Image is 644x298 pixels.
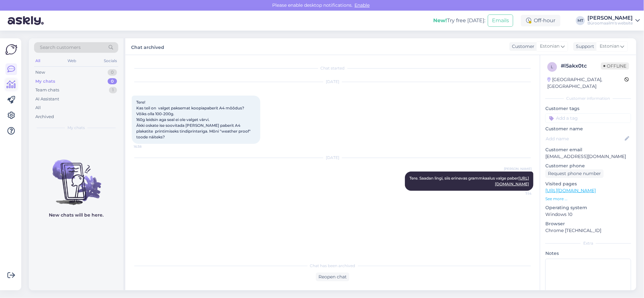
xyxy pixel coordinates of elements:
div: 1 [109,87,117,93]
div: [DATE] [132,155,533,161]
div: MT [576,16,585,25]
div: Support [573,43,594,50]
b: New! [433,17,447,23]
div: 0 [108,78,117,85]
input: Add a tag [545,113,631,123]
p: [EMAIL_ADDRESS][DOMAIN_NAME] [545,153,631,160]
img: No chats [29,148,123,206]
p: See more ... [545,196,631,202]
span: Tere! Kas teil on valget paksemat koopiapaberit A4 mõõdus? Võiks olla 100-200g. 160g leidsin aga ... [136,100,252,139]
div: Customer information [545,96,631,101]
div: Extra [545,240,631,246]
span: Enable [353,2,372,8]
div: All [35,105,41,111]
div: Customer [509,43,534,50]
div: Archived [35,114,54,120]
p: Operating system [545,204,631,211]
span: 7:14 [507,191,532,196]
div: Socials [103,57,118,65]
p: Browser [545,220,631,227]
div: Off-hour [521,15,560,26]
div: All [34,57,41,65]
a: [PERSON_NAME]Büroomaailm's website [587,15,640,26]
input: Add name [546,135,624,142]
div: Web [67,57,78,65]
span: My chats [67,125,85,131]
p: Windows 10 [545,211,631,218]
div: [GEOGRAPHIC_DATA], [GEOGRAPHIC_DATA] [547,76,625,90]
p: Chrome [TECHNICAL_ID] [545,227,631,234]
button: Emails [488,14,513,27]
p: New chats will be here. [49,212,103,219]
span: Estonian [540,43,559,50]
p: Customer tags [545,105,631,112]
div: Chat started [132,65,533,71]
span: Estonian [600,43,619,50]
p: Customer email [545,146,631,153]
div: [PERSON_NAME] [587,15,633,21]
p: Visited pages [545,181,631,187]
span: Chat has been archived [310,263,355,269]
div: My chats [35,78,55,85]
span: [PERSON_NAME] [504,166,532,171]
span: l [551,64,553,69]
p: Customer phone [545,163,631,169]
div: Team chats [35,87,59,93]
span: Tere. Saadan lingi, siis erinevas grammkaalus valge paber [409,176,529,186]
span: Offline [601,62,629,70]
p: Notes [545,250,631,257]
div: AI Assistant [35,96,59,102]
div: Reopen chat [316,273,349,281]
div: Request phone number [545,169,604,178]
img: Askly Logo [5,43,17,56]
div: New [35,69,45,76]
div: 0 [108,69,117,76]
span: 16:38 [134,144,158,149]
span: Search customers [40,44,81,51]
div: Büroomaailm's website [587,21,633,26]
p: Customer name [545,126,631,132]
div: [DATE] [132,79,533,85]
label: Chat archived [131,42,164,51]
div: # l5akx0tc [561,62,601,70]
a: [URL][DOMAIN_NAME] [545,188,596,193]
div: Try free [DATE]: [433,17,485,24]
